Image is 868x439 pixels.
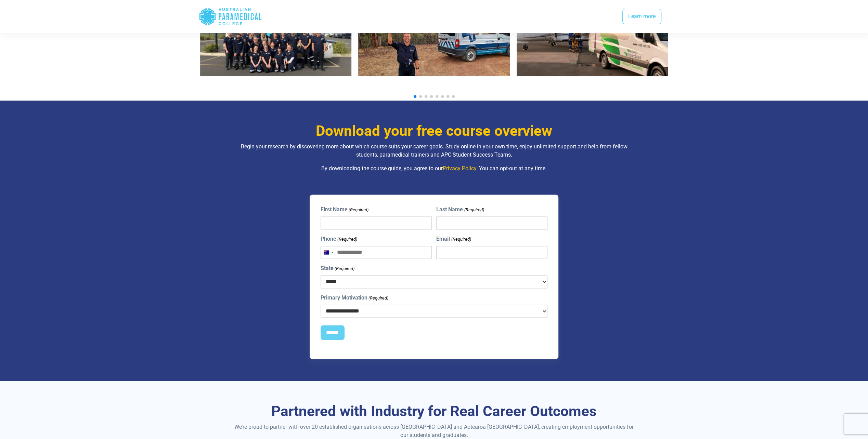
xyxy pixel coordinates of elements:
span: Go to slide 8 [452,95,455,98]
span: (Required) [451,236,471,243]
span: Go to slide 7 [446,95,449,98]
label: Primary Motivation [321,294,388,302]
span: Go to slide 6 [441,95,444,98]
label: Phone [321,235,357,243]
div: Australian Paramedical College [199,5,262,28]
label: State [321,264,354,272]
span: Go to slide 4 [430,95,433,98]
label: Email [436,235,471,243]
span: Go to slide 5 [436,95,438,98]
a: Learn more [622,9,661,25]
label: First Name [321,205,368,214]
span: (Required) [337,236,357,243]
button: Selected country [321,246,335,258]
span: Go to slide 2 [419,95,422,98]
a: Privacy Policy [443,165,476,172]
span: (Required) [368,295,388,302]
span: (Required) [334,265,354,272]
h3: Partnered with Industry for Real Career Outcomes [234,403,634,420]
span: Go to slide 3 [425,95,427,98]
span: (Required) [464,207,484,213]
label: Last Name [436,205,484,214]
p: Begin your research by discovering more about which course suits your career goals. Study online ... [234,143,634,159]
h3: Download your free course overview [234,122,634,140]
span: (Required) [348,207,368,213]
p: By downloading the course guide, you agree to our . You can opt-out at any time. [234,164,634,173]
span: Go to slide 1 [414,95,416,98]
